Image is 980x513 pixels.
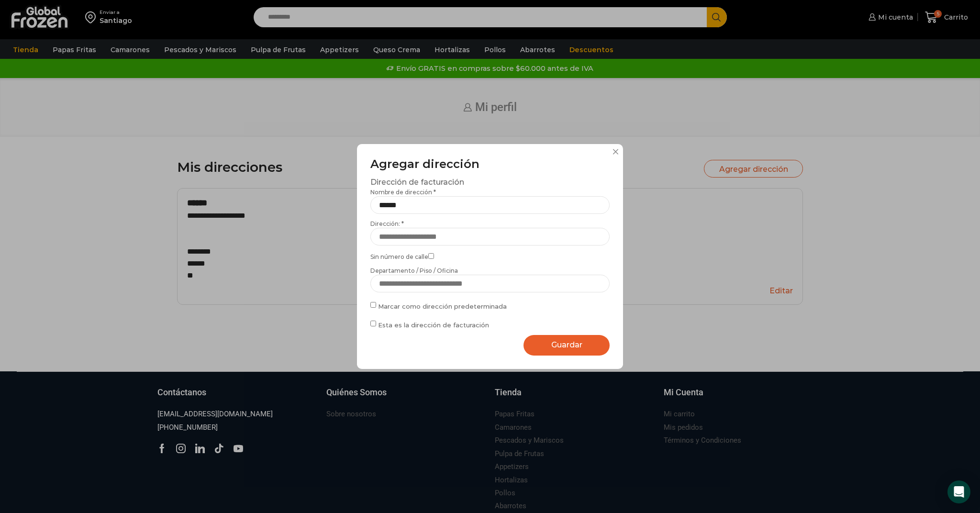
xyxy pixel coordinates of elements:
input: Esta es la dirección de facturación [370,321,376,326]
label: Marcar como dirección predeterminada [370,302,610,311]
input: Marcar como dirección predeterminada [370,302,376,308]
input: Dirección: * [370,228,610,245]
h3: Agregar dirección [370,157,610,171]
input: Departamento / Piso / Oficina [370,275,610,292]
div: Dirección de facturación [370,177,610,188]
span: Guardar [551,340,582,349]
label: Sin número de calle [370,251,610,261]
label: Departamento / Piso / Oficina [370,267,610,292]
label: Nombre de dirección * [370,188,610,214]
button: Guardar [523,335,610,356]
div: Open Intercom Messenger [947,480,970,503]
input: Sin número de calle [428,253,434,259]
label: Esta es la dirección de facturación [370,321,610,330]
label: Dirección: * [370,220,610,245]
input: Nombre de dirección * [370,196,610,214]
